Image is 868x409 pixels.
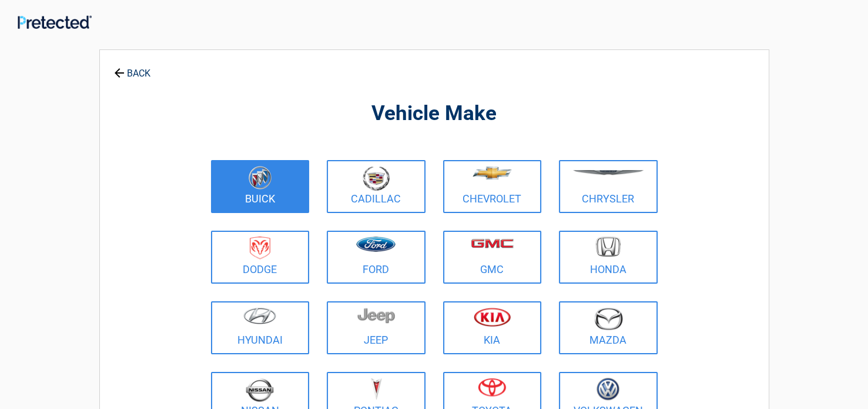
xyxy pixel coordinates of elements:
img: hyundai [243,307,276,324]
a: Mazda [559,301,658,354]
img: chrysler [572,170,644,175]
img: toyota [478,378,506,397]
a: GMC [443,231,542,284]
a: Jeep [327,301,425,354]
img: jeep [357,307,395,324]
img: Main Logo [18,15,92,29]
a: Chevrolet [443,160,542,213]
a: Cadillac [327,160,425,213]
a: Dodge [211,231,310,284]
img: chevrolet [472,167,512,179]
a: Honda [559,231,658,284]
img: pontiac [370,378,382,400]
a: BACK [112,58,153,78]
img: gmc [471,238,514,248]
img: buick [249,166,272,189]
a: Ford [327,231,425,284]
img: kia [474,307,511,327]
img: cadillac [363,166,390,191]
a: Kia [443,301,542,354]
a: Buick [211,160,310,213]
h2: Vehicle Make [208,100,661,128]
img: dodge [250,237,270,260]
img: nissan [246,378,274,402]
a: Hyundai [211,301,310,354]
img: honda [596,237,621,257]
a: Chrysler [559,160,658,213]
img: mazda [594,307,623,330]
img: volkswagen [596,378,619,401]
img: ford [356,237,396,252]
